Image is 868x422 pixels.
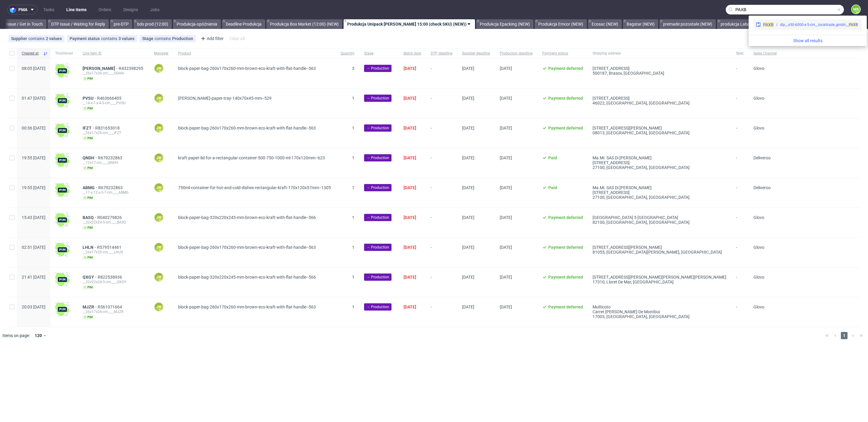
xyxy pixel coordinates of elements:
[55,64,70,78] img: wHgJFi1I6lmhQAAAABJRU5ErkJggg==
[22,245,46,250] span: 02:51 [DATE]
[83,155,98,160] a: QNDH
[366,185,389,190] span: → Production
[178,155,325,160] span: kraft-paper-lid-for-a-rectangular-container-500-750-1000-ml-170x120mm--623
[83,220,144,225] div: __32x22x24-5-cm____BASQ
[593,309,726,314] div: Carrer [PERSON_NAME] de Montbui
[593,185,726,190] div: Ma.Mi. SAS di [PERSON_NAME]
[588,19,622,29] a: Ecosac (NEW)
[593,130,726,135] div: 08013, [GEOGRAPHIC_DATA] , [GEOGRAPHIC_DATA]
[83,96,97,101] a: PVSU
[593,190,726,195] div: [STREET_ADDRESS]
[736,245,744,260] span: -
[462,51,490,56] span: Supplier deadline
[593,155,726,160] div: Ma.Mi. SAS di [PERSON_NAME]
[83,160,144,165] div: __12x17-cm____QNDH
[753,51,777,56] span: Sales Channel
[593,71,726,76] div: 500187, Brasov , [GEOGRAPHIC_DATA]
[548,155,557,160] span: Paid
[623,19,658,29] a: Bagstar (NEW)
[83,275,98,280] span: QXGY
[83,101,144,105] div: __14-x-7-x-4-5-cm____PVSU
[83,136,94,141] span: pim
[83,245,97,250] a: LHLN
[22,305,46,309] span: 20:03 [DATE]
[22,275,46,280] span: 21:41 [DATE]
[404,96,416,101] span: [DATE]
[98,185,124,190] a: R679232863
[11,36,28,41] span: Supplier
[266,19,342,29] a: Produkcja Box Market (12:00) (NEW)
[548,215,583,220] span: Payment deferred
[2,333,30,339] span: Items on page:
[118,36,134,41] div: 3 values
[364,51,394,56] span: Stage
[97,96,123,101] a: R463666405
[63,5,90,14] a: Line Items
[97,215,123,220] span: R040279826
[55,183,70,197] img: wHgJFi1I6lmhQAAAABJRU5ErkJggg==
[119,66,144,71] a: R432398295
[83,195,94,200] span: pim
[500,66,512,71] span: [DATE]
[178,245,316,250] span: block-paper-bag-260x170x260-mm-brown-eco-kraft-with-flat-handle--563
[500,96,512,101] span: [DATE]
[753,66,764,71] span: Glovo
[431,51,452,56] span: DTP deadline
[736,66,744,81] span: -
[542,51,583,56] span: Payment status
[95,126,121,130] a: R831653018
[366,304,389,310] span: → Production
[352,96,354,101] span: 1
[500,51,533,56] span: Production deadline
[593,314,726,319] div: 17003, [GEOGRAPHIC_DATA] , [GEOGRAPHIC_DATA]
[593,220,726,225] div: 82100, [GEOGRAPHIC_DATA] , [GEOGRAPHIC_DATA]
[548,305,583,309] span: Payment deferred
[753,305,764,309] span: Glovo
[593,51,726,56] span: Shipping address
[548,185,557,190] span: Paid
[736,275,744,290] span: -
[352,215,354,220] span: 1
[22,215,46,220] span: 15:43 [DATE]
[83,225,94,230] span: pim
[462,126,474,130] span: [DATE]
[173,19,221,29] a: Produkcja-opóźnienia
[753,185,771,190] span: Deliveroo
[178,126,316,130] span: block-paper-bag-260x170x260-mm-brown-eco-kraft-with-flat-handle--563
[500,215,512,220] span: [DATE]
[83,71,144,76] div: __26x17x26-cm____OGAN
[548,245,583,250] span: Payment deferred
[500,126,512,130] span: [DATE]
[366,274,389,280] span: → Production
[593,96,726,101] div: [STREET_ADDRESS]
[10,6,18,13] img: logo
[110,19,132,29] a: pre-DTP
[548,126,583,130] span: Payment deferred
[535,19,587,29] a: Produkcja Emcor (NEW)
[841,332,848,339] span: 1
[852,5,860,14] figcaption: MS
[83,126,95,130] span: IFZT
[155,64,163,73] figcaption: JW
[593,245,726,250] div: [STREET_ADDRESS][PERSON_NAME]
[404,185,416,190] span: [DATE]
[404,275,416,280] span: [DATE]
[155,183,163,192] figcaption: JW
[154,51,168,56] span: Manager
[431,245,452,260] span: -
[593,101,726,105] div: 46022, [GEOGRAPHIC_DATA] , [GEOGRAPHIC_DATA]
[83,166,94,170] span: pim
[22,66,46,71] span: 08:05 [DATE]
[83,215,97,220] a: BASQ
[120,5,142,14] a: Designs
[55,123,70,138] img: wHgJFi1I6lmhQAAAABJRU5ErkJggg==
[366,125,389,131] span: → Production
[548,96,583,101] span: Payment deferred
[462,96,474,101] span: [DATE]
[155,124,163,132] figcaption: JW
[97,245,123,250] a: R579514461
